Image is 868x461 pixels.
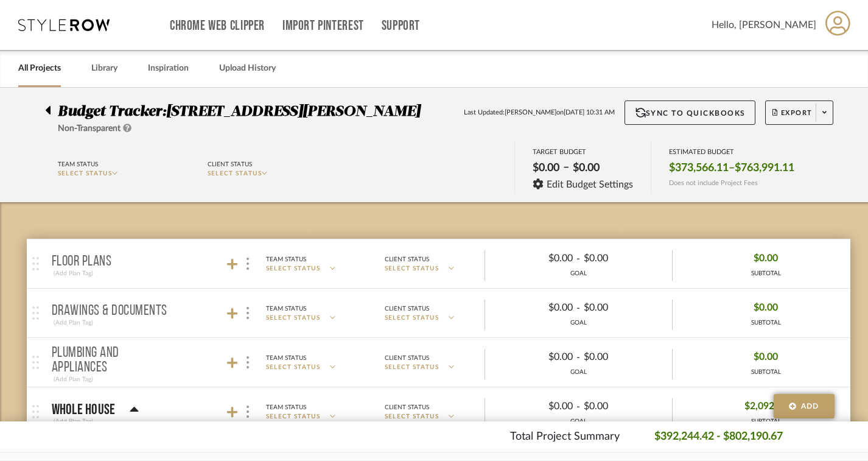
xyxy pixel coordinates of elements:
[485,368,672,377] div: GOAL
[58,104,166,119] span: Budget Tracker:
[27,239,850,288] mat-expansion-panel-header: Floor Plans(Add Plan Tag)Team StatusSELECT STATUSClient StatusSELECT STATUS$0.00-$0.00GOAL$0.00SU...
[266,303,306,314] div: Team Status
[247,406,249,418] img: 3dots-v.svg
[576,252,580,266] span: -
[754,249,778,268] span: $0.00
[385,314,439,323] span: SELECT STATUS
[495,298,576,317] div: $0.00
[580,397,662,416] div: $0.00
[580,348,662,367] div: $0.00
[266,402,306,413] div: Team Status
[247,307,249,319] img: 3dots-v.svg
[563,161,569,178] span: –
[495,348,576,367] div: $0.00
[801,401,819,412] span: Add
[654,429,783,445] p: $392,244.42 - $802,190.67
[529,158,563,178] div: $0.00
[385,402,429,413] div: Client Status
[247,356,249,368] img: 3dots-v.svg
[91,60,117,77] a: Library
[385,254,429,265] div: Client Status
[669,161,729,175] span: $373,566.11
[580,249,662,268] div: $0.00
[495,397,576,416] div: $0.00
[729,161,735,175] span: –
[625,100,755,125] button: Sync to QuickBooks
[464,108,505,118] span: Last Updated:
[385,264,439,273] span: SELECT STATUS
[580,298,662,317] div: $0.00
[485,269,672,278] div: GOAL
[52,374,95,385] div: (Add Plan Tag)
[669,148,794,156] div: ESTIMATED BUDGET
[735,161,794,175] span: $763,991.11
[751,269,781,278] div: SUBTOTAL
[52,317,95,328] div: (Add Plan Tag)
[208,159,252,170] div: Client Status
[385,303,429,314] div: Client Status
[556,108,564,118] span: on
[754,348,778,367] span: $0.00
[166,104,420,119] span: [STREET_ADDRESS][PERSON_NAME]
[485,318,672,328] div: GOAL
[266,264,321,273] span: SELECT STATUS
[385,353,429,364] div: Client Status
[564,108,615,118] span: [DATE] 10:31 AM
[266,412,321,421] span: SELECT STATUS
[385,363,439,372] span: SELECT STATUS
[576,350,580,365] span: -
[744,397,788,416] span: $2,092.84
[18,60,61,77] a: All Projects
[744,417,788,426] div: SUBTOTAL
[52,346,175,375] p: PLUMBING AND APPLIANCES
[510,429,620,445] p: Total Project Summary
[774,394,835,418] button: Add
[148,60,189,77] a: Inspiration
[533,148,633,156] div: TARGET BUDGET
[52,304,167,318] p: Drawings & Documents
[266,254,306,265] div: Team Status
[58,124,121,133] span: Non-Transparent
[208,171,262,177] span: SELECT STATUS
[547,179,633,190] span: Edit Budget Settings
[765,100,833,125] button: Export
[751,318,781,328] div: SUBTOTAL
[569,158,603,178] div: $0.00
[52,255,112,269] p: Floor Plans
[27,338,850,387] mat-expansion-panel-header: PLUMBING AND APPLIANCES(Add Plan Tag)Team StatusSELECT STATUSClient StatusSELECT STATUS$0.00-$0.0...
[266,353,306,364] div: Team Status
[751,368,781,377] div: SUBTOTAL
[27,289,850,337] mat-expansion-panel-header: Drawings & Documents(Add Plan Tag)Team StatusSELECT STATUSClient StatusSELECT STATUS$0.00-$0.00GO...
[385,412,439,421] span: SELECT STATUS
[495,249,576,268] div: $0.00
[669,179,758,187] span: Does not include Project Fees
[576,301,580,315] span: -
[266,314,321,323] span: SELECT STATUS
[382,21,420,31] a: Support
[576,399,580,414] span: -
[485,417,672,426] div: GOAL
[52,416,95,427] div: (Add Plan Tag)
[282,21,364,31] a: Import Pinterest
[266,363,321,372] span: SELECT STATUS
[32,257,39,270] img: grip.svg
[32,356,39,369] img: grip.svg
[32,306,39,320] img: grip.svg
[219,60,276,77] a: Upload History
[505,108,556,118] span: [PERSON_NAME]
[754,298,778,317] span: $0.00
[170,21,265,31] a: Chrome Web Clipper
[712,18,816,32] span: Hello, [PERSON_NAME]
[772,108,813,127] span: Export
[27,387,850,436] mat-expansion-panel-header: Whole House(Add Plan Tag)Team StatusSELECT STATUSClient StatusSELECT STATUS$0.00-$0.00GOAL$2,092....
[52,403,116,417] p: Whole House
[247,258,249,270] img: 3dots-v.svg
[58,159,98,170] div: Team Status
[32,405,39,418] img: grip.svg
[58,171,113,177] span: SELECT STATUS
[52,268,95,279] div: (Add Plan Tag)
